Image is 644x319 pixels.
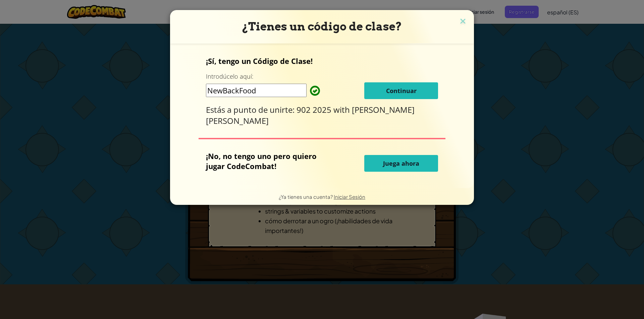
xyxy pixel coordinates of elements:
[386,87,417,95] span: Continuar
[383,159,419,167] span: Juega ahora
[364,82,438,99] button: Continuar
[459,17,467,27] img: close icon
[206,151,331,171] p: ¡No, no tengo uno pero quiero jugar CodeCombat!
[242,20,402,33] span: ¿Tienes un código de clase?
[297,104,333,115] span: 902 2025
[206,72,253,81] label: Introdúcelo aquí:
[206,104,415,126] span: [PERSON_NAME] [PERSON_NAME]
[334,193,365,200] a: Iniciar Sesión
[333,104,352,115] span: with
[206,104,297,115] span: Estás a punto de unirte:
[279,193,334,200] span: ¿Ya tienes una cuenta?
[206,56,438,66] p: ¡Sí, tengo un Código de Clase!
[364,155,438,172] button: Juega ahora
